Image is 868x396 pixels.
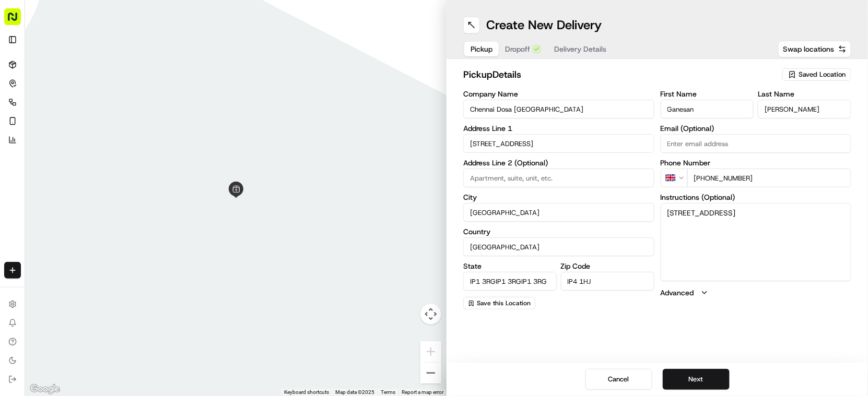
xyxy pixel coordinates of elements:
[663,369,730,390] button: Next
[783,44,834,54] span: Swap locations
[661,100,754,118] input: Enter first name
[420,304,441,325] button: Map camera controls
[22,100,41,118] img: 1732323095091-59ea418b-cfe3-43c8-9ae0-d0d06d6fd42c
[463,194,654,201] label: City
[463,100,654,118] input: Enter company name
[477,299,531,307] span: Save this Location
[463,237,654,256] input: Enter country
[782,67,851,82] button: Saved Location
[162,134,190,146] button: See all
[661,287,852,298] button: Advanced
[10,152,27,169] img: Dianne Alexi Soriano
[661,159,852,166] label: Phone Number
[463,203,654,222] input: Enter city
[463,169,654,187] input: Apartment, suite, unit, etc.
[661,134,852,153] input: Enter email address
[10,100,29,118] img: 1736555255976-a54dd68f-1ca7-489b-9aae-adbdc363a1c4
[463,262,557,270] label: State
[32,162,138,170] span: [PERSON_NAME] [PERSON_NAME]
[28,382,62,396] img: Google
[10,10,31,31] img: Nash
[661,194,852,201] label: Instructions (Optional)
[140,162,144,170] span: •
[561,272,654,291] input: Enter zip code
[27,67,188,78] input: Got a question? Start typing here...
[40,190,62,198] span: [DATE]
[402,389,443,395] a: Report a map error
[74,258,126,267] a: Powered byPylon
[146,162,168,170] span: [DATE]
[661,287,694,298] label: Advanced
[178,103,190,115] button: Start new chat
[554,44,606,54] span: Delivery Details
[84,229,172,248] a: 💻API Documentation
[28,382,62,396] a: Open this area in Google Maps (opens a new window)
[284,389,329,396] button: Keyboard shortcuts
[10,234,19,243] div: 📗
[463,125,654,132] label: Address Line 1
[799,70,846,79] span: Saved Location
[335,389,374,395] span: Map data ©2025
[585,369,652,390] button: Cancel
[420,363,441,383] button: Zoom out
[778,41,851,57] button: Swap locations
[104,259,126,267] span: Pylon
[10,136,70,144] div: Past conversations
[47,110,144,118] div: We're available if you need us!
[463,297,535,309] button: Save this Location
[99,233,168,244] span: API Documentation
[463,228,654,235] label: Country
[758,100,851,118] input: Enter last name
[661,125,852,132] label: Email (Optional)
[463,90,654,98] label: Company Name
[661,90,754,98] label: First Name
[21,233,80,244] span: Knowledge Base
[21,162,29,171] img: 1736555255976-a54dd68f-1ca7-489b-9aae-adbdc363a1c4
[463,67,776,82] h2: pickup Details
[661,203,852,281] textarea: [STREET_ADDRESS]
[47,100,171,110] div: Start new chat
[463,134,654,153] input: Enter address
[6,229,84,248] a: 📗Knowledge Base
[758,90,851,98] label: Last Name
[10,42,190,58] p: Welcome 👋
[687,169,852,187] input: Enter phone number
[34,190,38,198] span: •
[463,272,557,291] input: Enter state
[88,234,97,243] div: 💻
[420,341,441,362] button: Zoom in
[463,159,654,166] label: Address Line 2 (Optional)
[471,44,492,54] span: Pickup
[561,262,654,270] label: Zip Code
[381,389,395,395] a: Terms (opens in new tab)
[486,17,602,33] h1: Create New Delivery
[505,44,530,54] span: Dropoff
